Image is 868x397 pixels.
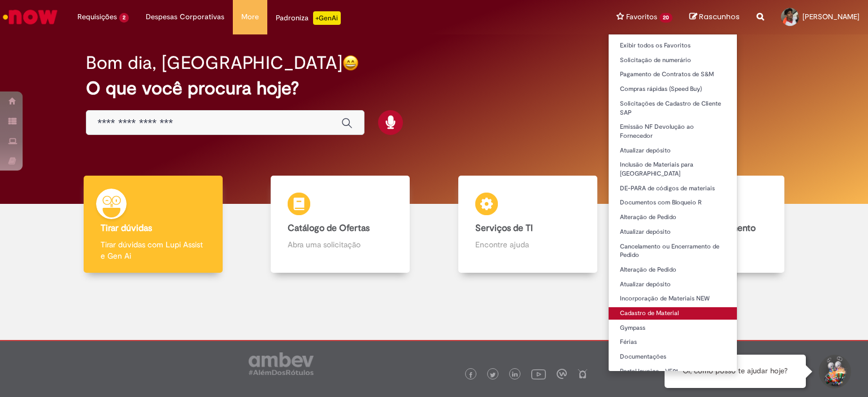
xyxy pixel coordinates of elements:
a: Cadastro de Material [609,307,737,320]
a: Tirar dúvidas Tirar dúvidas com Lupi Assist e Gen Ai [59,176,247,273]
b: Tirar dúvidas [101,223,152,234]
a: Solicitações de Cadastro de Cliente SAP [609,98,737,119]
a: Alteração de Pedido [609,264,737,276]
a: Cancelamento ou Encerramento de Pedido [609,241,737,261]
img: logo_footer_linkedin.png [512,372,518,378]
a: Inclusão de Materiais para [GEOGRAPHIC_DATA] [609,159,737,180]
a: Atualizar depósito [609,278,737,291]
span: 20 [659,13,672,23]
a: Exibir todos os Favoritos [609,40,737,52]
a: Serviços de TI Encontre ajuda [434,176,622,273]
b: Catálogo de Ofertas [288,223,370,234]
a: Férias [609,336,737,348]
img: logo_footer_naosei.png [578,369,588,379]
h2: O que você procura hoje? [86,78,783,98]
span: Rascunhos [699,11,740,22]
h2: Bom dia, [GEOGRAPHIC_DATA] [86,53,342,73]
img: logo_footer_youtube.png [531,367,546,381]
a: Catálogo de Ofertas Abra uma solicitação [247,176,435,273]
img: logo_footer_workplace.png [557,369,567,379]
a: Incorporação de Materiais NEW [609,293,737,305]
div: Oi, como posso te ajudar hoje? [665,355,806,388]
b: Serviços de TI [475,223,533,234]
p: Encontre ajuda [475,239,580,250]
p: Abra uma solicitação [288,239,393,250]
a: Rascunhos [689,12,740,23]
a: Atualizar depósito [609,226,737,238]
div: Padroniza [276,11,341,25]
a: Documentos com Bloqueio R [609,197,737,209]
a: Pagamento de Contratos de S&M [609,68,737,81]
a: Documentações [609,351,737,363]
p: Tirar dúvidas com Lupi Assist e Gen Ai [101,239,206,261]
a: Emissão NF Devolução ao Fornecedor [609,121,737,142]
a: Atualizar depósito [609,145,737,157]
span: Despesas Corporativas [146,11,224,23]
img: logo_footer_ambev_rotulo_gray.png [249,352,314,375]
img: logo_footer_twitter.png [490,372,496,378]
a: Alteração de Pedido [609,211,737,224]
button: Iniciar Conversa de Suporte [817,355,851,389]
a: Gympass [609,322,737,334]
span: Requisições [77,11,117,23]
a: DE-PARA de códigos de materiais [609,182,737,195]
span: [PERSON_NAME] [802,12,860,21]
a: Compras rápidas (Speed Buy) [609,83,737,95]
span: Favoritos [626,11,657,23]
ul: Favoritos [608,34,737,372]
a: Portal Invoice - VF01 [609,365,737,378]
img: logo_footer_facebook.png [468,372,474,378]
img: happy-face.png [342,55,359,71]
p: +GenAi [313,11,341,25]
span: More [241,11,259,23]
a: Solicitação de numerário [609,54,737,67]
img: ServiceNow [1,6,59,28]
span: 2 [119,13,129,23]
